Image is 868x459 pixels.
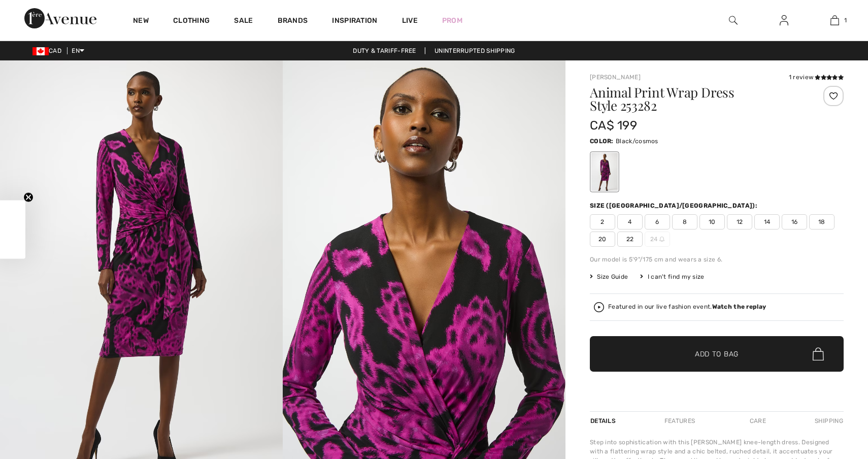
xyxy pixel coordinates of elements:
div: Care [741,412,775,430]
span: 12 [727,214,752,229]
h1: Animal Print Wrap Dress Style 253282 [590,86,802,112]
img: search the website [729,14,738,26]
div: Featured in our live fashion event. [608,304,766,310]
span: 14 [754,214,780,229]
span: Size Guide [590,272,628,281]
a: Prom [442,15,462,26]
span: CAD [32,47,65,54]
button: Close teaser [23,192,34,203]
span: 6 [645,214,670,229]
span: 24 [645,232,670,247]
button: Add to Bag [590,336,844,372]
span: Color: [590,138,614,145]
img: ring-m.svg [659,237,664,242]
span: CA$ 199 [590,118,637,133]
span: 22 [617,232,643,247]
span: 10 [699,214,725,229]
span: EN [72,47,84,54]
div: Details [590,412,618,430]
a: Sale [234,16,253,27]
img: 1ère Avenue [24,8,96,28]
img: My Info [780,14,788,26]
span: 8 [672,214,697,229]
span: Black/cosmos [616,138,658,145]
a: Live [402,15,418,26]
img: Canadian Dollar [32,47,49,55]
a: New [133,16,149,27]
img: Bag.svg [813,347,824,360]
div: Shipping [812,412,844,430]
span: 16 [782,214,807,229]
div: Size ([GEOGRAPHIC_DATA]/[GEOGRAPHIC_DATA]): [590,201,759,210]
div: Our model is 5'9"/175 cm and wears a size 6. [590,255,844,264]
strong: Watch the replay [712,303,766,310]
a: [PERSON_NAME] [590,74,641,81]
div: Features [656,412,704,430]
img: My Bag [830,14,839,26]
a: 1 [810,14,859,26]
span: Add to Bag [695,349,739,359]
div: 1 review [789,73,844,82]
a: Clothing [173,16,210,27]
div: Black/cosmos [591,153,618,191]
span: 18 [809,214,834,229]
img: Watch the replay [594,302,604,312]
span: 2 [590,214,615,229]
a: Sign In [772,14,796,27]
span: 20 [590,232,615,247]
span: Inspiration [332,16,377,27]
a: Brands [278,16,308,27]
div: I can't find my size [640,272,704,281]
span: 4 [617,214,643,229]
span: 1 [844,16,847,25]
